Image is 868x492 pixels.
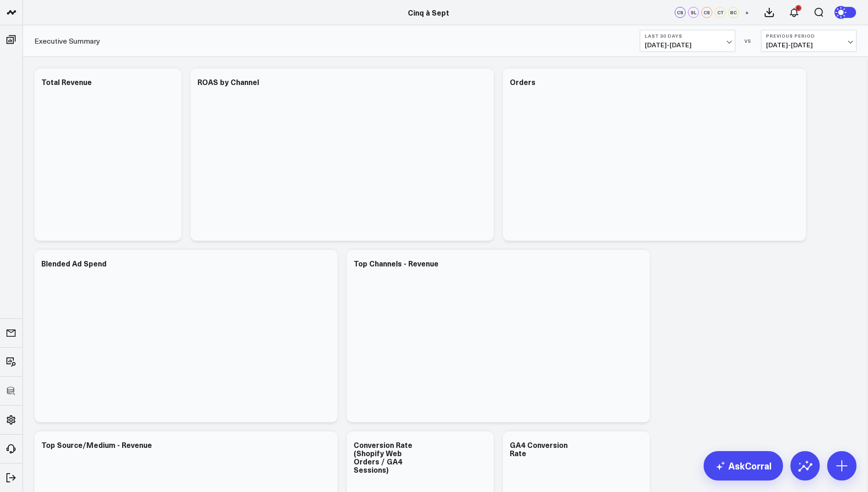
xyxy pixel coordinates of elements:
[510,77,535,87] div: Orders
[701,7,712,18] div: CS
[675,7,686,18] div: CS
[510,440,568,458] div: GA4 Conversion Rate
[688,7,699,18] div: SL
[795,5,801,11] div: 8
[745,9,749,16] span: +
[354,440,412,475] div: Conversion Rate (Shopify Web Orders / GA4 Sessions)
[41,258,107,268] div: Blended Ad Spend
[645,33,730,39] b: Last 30 Days
[354,258,439,268] div: Top Channels - Revenue
[197,77,259,87] div: ROAS by Channel
[704,451,783,481] a: AskCorral
[34,36,100,46] a: Executive Summary
[41,77,92,87] div: Total Revenue
[640,30,735,52] button: Last 30 Days[DATE]-[DATE]
[408,7,449,17] a: Cinq à Sept
[645,41,730,49] span: [DATE] - [DATE]
[741,7,752,18] button: +
[41,440,152,450] div: Top Source/Medium - Revenue
[740,38,756,44] div: VS
[728,7,739,18] div: BC
[766,41,851,49] span: [DATE] - [DATE]
[761,30,857,52] button: Previous Period[DATE]-[DATE]
[715,7,726,18] div: CT
[766,33,851,39] b: Previous Period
